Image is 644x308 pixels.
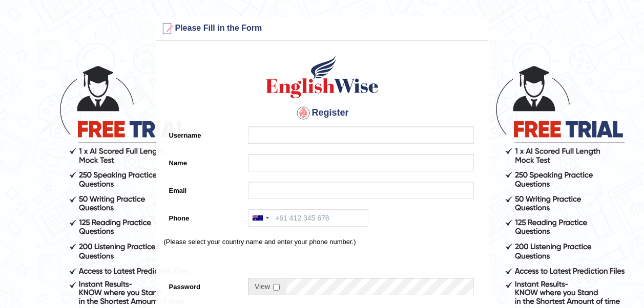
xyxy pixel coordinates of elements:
[248,209,368,227] input: +61 412 345 678
[264,54,381,100] img: Logo of English Wise create a new account for intelligent practice with AI
[164,278,243,292] label: Password
[164,126,243,140] label: Username
[273,284,280,291] input: Show/Hide Password
[164,154,243,168] label: Name
[159,20,486,37] h3: Please Fill in the Form
[164,182,243,195] label: Email
[164,209,243,223] label: Phone
[164,237,481,247] p: (Please select your country name and enter your phone number.)
[164,105,481,121] h4: Register
[248,210,272,226] div: Australia: +61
